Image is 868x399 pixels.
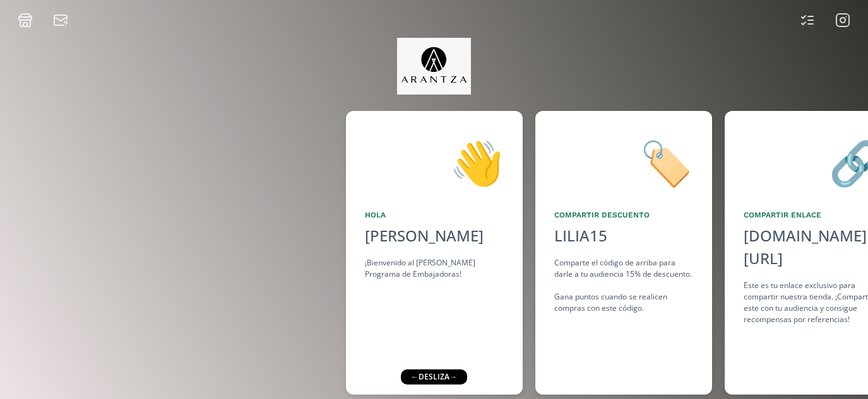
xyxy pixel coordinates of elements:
div: 🏷️ [554,130,693,194]
div: LILIA15 [554,224,607,247]
div: Compartir Descuento [554,209,693,221]
div: ¡Bienvenido al [PERSON_NAME] Programa de Embajadoras! [365,257,504,280]
img: jpq5Bx5xx2a5 [397,38,471,95]
div: 👋 [365,130,504,194]
div: ← desliza → [401,369,467,385]
div: Hola [365,209,504,221]
div: Comparte el código de arriba para darle a tu audiencia 15% de descuento. Gana puntos cuando se re... [554,257,693,314]
div: [PERSON_NAME] [365,224,504,247]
